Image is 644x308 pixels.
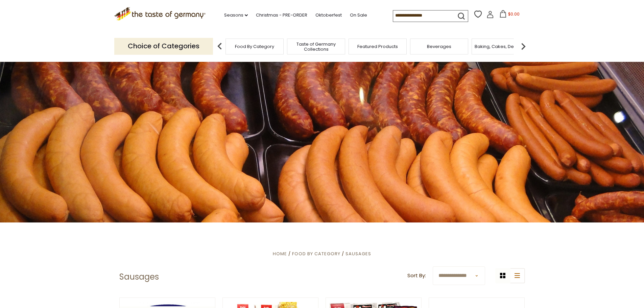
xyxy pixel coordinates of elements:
button: $0.00 [495,10,524,20]
a: Seasons [224,11,248,19]
a: On Sale [350,11,367,19]
a: Baking, Cakes, Desserts [475,44,527,49]
a: Home [273,251,287,257]
img: next arrow [517,40,530,53]
img: previous arrow [213,40,226,53]
label: Sort By: [407,271,426,280]
a: Featured Products [357,44,398,49]
span: $0.00 [508,11,520,17]
a: Taste of Germany Collections [289,42,343,52]
a: Food By Category [235,44,274,49]
a: Christmas - PRE-ORDER [256,11,307,19]
a: Sausages [345,251,371,257]
h1: Sausages [119,272,159,282]
a: Oktoberfest [315,11,342,19]
a: Food By Category [292,251,340,257]
a: Beverages [427,44,451,49]
p: Choice of Categories [114,38,213,54]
